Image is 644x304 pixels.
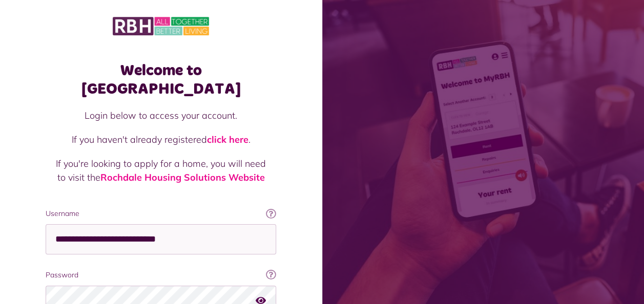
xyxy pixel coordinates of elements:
[100,171,265,183] a: Rochdale Housing Solutions Website
[56,108,266,122] p: Login below to access your account.
[46,270,276,280] label: Password
[56,133,266,146] p: If you haven't already registered .
[207,134,248,145] a: click here
[113,15,209,37] img: MyRBH
[56,157,266,184] p: If you're looking to apply for a home, you will need to visit the
[46,208,276,219] label: Username
[46,61,276,98] h1: Welcome to [GEOGRAPHIC_DATA]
